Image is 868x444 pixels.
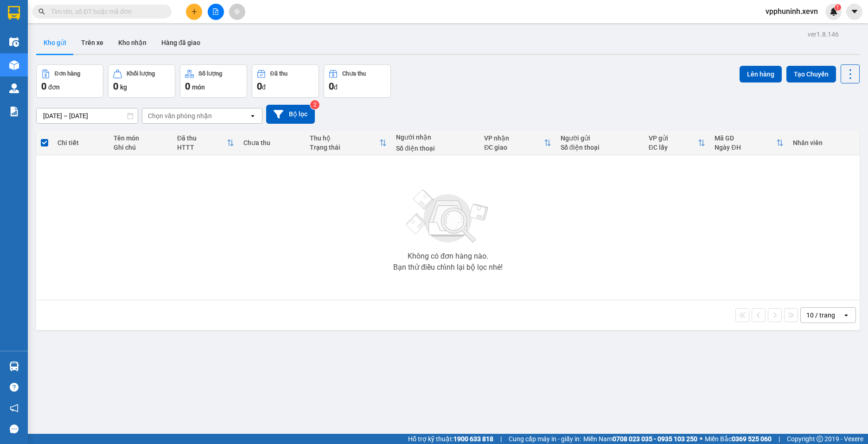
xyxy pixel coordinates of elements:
[234,8,240,15] span: aim
[9,362,19,371] img: warehouse-icon
[408,253,488,260] div: Không có đơn hàng nào.
[108,64,175,98] button: Khối lượng0kg
[613,435,697,443] strong: 0708 023 035 - 0935 103 250
[396,133,475,141] div: Người nhận
[113,81,118,92] span: 0
[257,81,262,92] span: 0
[396,145,475,152] div: Số điện thoại
[180,64,247,98] button: Số lượng0món
[266,105,315,124] button: Bộ lọc
[9,60,19,70] img: warehouse-icon
[252,64,319,98] button: Đã thu0đ
[779,434,780,444] span: |
[185,81,190,92] span: 0
[127,70,155,77] div: Khối lượng
[710,131,788,155] th: Toggle SortBy
[55,70,80,77] div: Đơn hàng
[114,144,168,151] div: Ghi chú
[192,83,205,91] span: món
[37,108,138,123] input: Select a date range.
[408,434,493,444] span: Hỗ trợ kỹ thuật:
[212,8,219,15] span: file-add
[846,4,862,20] button: caret-down
[51,6,160,17] input: Tìm tên, số ĐT hoặc mã đơn
[649,134,698,142] div: VP gửi
[148,111,212,121] div: Chọn văn phòng nhận
[740,66,782,82] button: Lên hàng
[479,131,556,155] th: Toggle SortBy
[561,144,639,151] div: Số điện thoại
[817,436,823,442] span: copyright
[243,139,300,146] div: Chưa thu
[229,4,245,20] button: aim
[36,64,103,98] button: Đơn hàng0đơn
[453,435,493,443] strong: 1900 633 818
[500,434,502,444] span: |
[806,311,835,320] div: 10 / trang
[342,70,366,77] div: Chưa thu
[732,435,772,443] strong: 0369 525 060
[208,4,224,20] button: file-add
[9,107,19,116] img: solution-icon
[48,83,60,91] span: đơn
[114,134,168,142] div: Tên món
[310,100,319,109] sup: 2
[583,434,697,444] span: Miền Nam
[198,70,222,77] div: Số lượng
[74,32,111,54] button: Trên xe
[484,134,544,142] div: VP nhận
[310,134,380,142] div: Thu hộ
[191,8,198,15] span: plus
[715,134,776,142] div: Mã GD
[9,37,19,47] img: warehouse-icon
[305,131,392,155] th: Toggle SortBy
[836,4,839,11] span: 1
[38,8,45,15] span: search
[262,83,266,91] span: đ
[509,434,581,444] span: Cung cấp máy in - giấy in:
[850,7,859,16] span: caret-down
[154,32,208,54] button: Hàng đã giao
[484,144,544,151] div: ĐC giao
[270,70,287,77] div: Đã thu
[8,6,20,20] img: logo-vxr
[705,434,772,444] span: Miền Bắc
[177,144,227,151] div: HTTT
[10,404,19,412] span: notification
[334,83,338,91] span: đ
[324,64,391,98] button: Chưa thu0đ
[808,29,839,39] div: ver 1.8.146
[57,139,104,146] div: Chi tiết
[700,437,702,441] span: ⚪️
[786,66,836,82] button: Tạo Chuyến
[649,144,698,151] div: ĐC lấy
[41,81,46,92] span: 0
[10,425,19,433] span: message
[249,112,256,120] svg: open
[842,311,850,319] svg: open
[329,81,334,92] span: 0
[393,264,503,271] div: Bạn thử điều chỉnh lại bộ lọc nhé!
[120,83,127,91] span: kg
[561,134,639,142] div: Người gửi
[111,32,154,54] button: Kho nhận
[36,32,74,54] button: Kho gửi
[177,134,227,142] div: Đã thu
[758,6,825,17] span: vpphuninh.xevn
[172,131,239,155] th: Toggle SortBy
[830,7,838,16] img: icon-new-feature
[9,83,19,93] img: warehouse-icon
[793,139,855,146] div: Nhân viên
[186,4,202,20] button: plus
[10,383,19,392] span: question-circle
[835,4,841,11] sup: 1
[715,144,776,151] div: Ngày ĐH
[644,131,710,155] th: Toggle SortBy
[310,144,380,151] div: Trạng thái
[402,184,494,249] img: svg+xml;base64,PHN2ZyBjbGFzcz0ibGlzdC1wbHVnX19zdmciIHhtbG5zPSJodHRwOi8vd3d3LnczLm9yZy8yMDAwL3N2Zy...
